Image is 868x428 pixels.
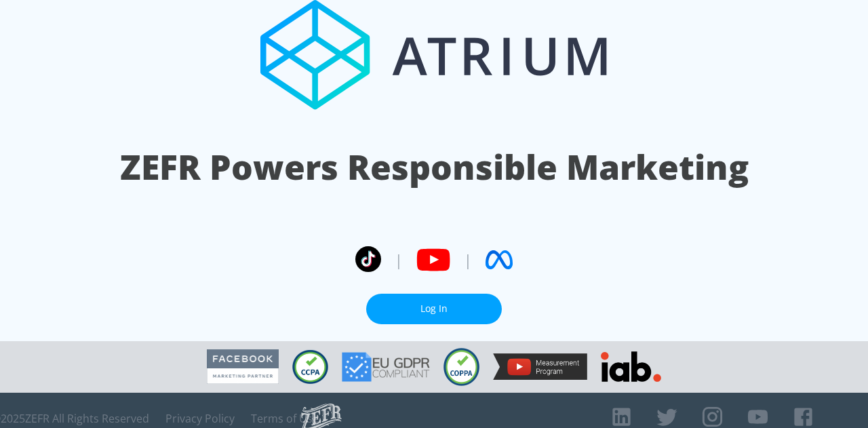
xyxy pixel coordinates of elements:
a: Privacy Policy [165,412,235,425]
a: Terms of Use [251,412,319,425]
h1: ZEFR Powers Responsible Marketing [120,144,749,191]
span: | [395,250,403,270]
img: YouTube Measurement Program [493,353,587,380]
img: CCPA Compliant [292,350,328,384]
span: | [464,250,472,270]
img: Facebook Marketing Partner [207,349,279,384]
a: Log In [366,294,502,324]
img: GDPR Compliant [342,352,430,382]
img: IAB [601,351,661,382]
img: COPPA Compliant [443,348,479,386]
